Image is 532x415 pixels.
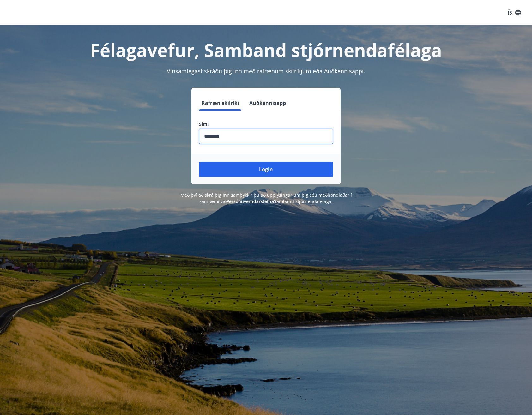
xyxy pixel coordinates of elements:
[199,162,333,177] button: Login
[199,121,333,127] label: Sími
[504,7,524,18] button: ÍS
[199,95,242,111] button: Rafræn skilríki
[167,67,365,75] span: Vinsamlegast skráðu þig inn með rafrænum skilríkjum eða Auðkennisappi.
[247,95,288,111] button: Auðkennisapp
[46,38,486,62] h1: Félagavefur, Samband stjórnendafélaga
[227,198,274,204] a: Persónuverndarstefna
[180,192,352,204] span: Með því að skrá þig inn samþykkir þú að upplýsingar um þig séu meðhöndlaðar í samræmi við Samband...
